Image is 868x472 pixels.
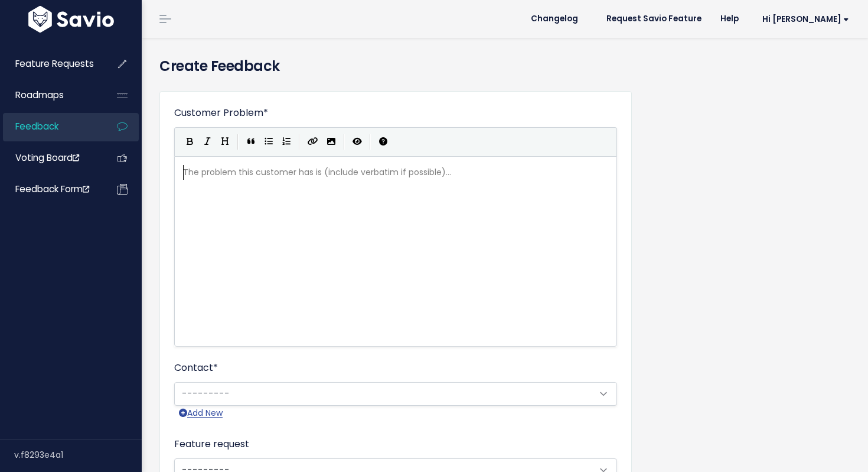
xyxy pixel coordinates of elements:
a: Feature Requests [3,50,98,77]
span: Roadmaps [15,89,64,101]
button: Generic List [260,133,278,151]
a: Help [711,10,748,28]
a: Hi [PERSON_NAME] [748,10,859,28]
span: Feedback [15,120,58,132]
i: | [344,134,345,149]
a: Add New [179,406,223,421]
a: Roadmaps [3,82,98,109]
a: Feedback [3,113,98,140]
i: | [299,134,300,149]
div: v.f8293e4a1 [14,439,142,470]
button: Italic [198,133,216,151]
label: Customer Problem [174,106,268,120]
a: Feedback form [3,176,98,203]
span: Voting Board [15,151,79,164]
button: Numbered List [278,133,295,151]
span: Hi [PERSON_NAME] [762,15,849,24]
button: Heading [216,133,234,151]
button: Bold [181,133,198,151]
button: Create Link [304,133,322,151]
img: logo-white.9d6f32f41409.svg [25,6,117,33]
a: Request Savio Feature [597,10,711,28]
a: Voting Board [3,144,98,172]
button: Import an image [322,133,340,151]
span: Feature Requests [15,57,94,70]
label: Feature request [174,437,249,451]
span: Changelog [531,15,578,23]
button: Toggle Preview [348,133,366,151]
label: Contact [174,361,218,375]
i: | [237,134,239,149]
i: | [370,134,371,149]
button: Markdown Guide [374,133,392,151]
button: Quote [242,133,260,151]
h4: Create Feedback [159,56,850,77]
span: Feedback form [15,183,89,195]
